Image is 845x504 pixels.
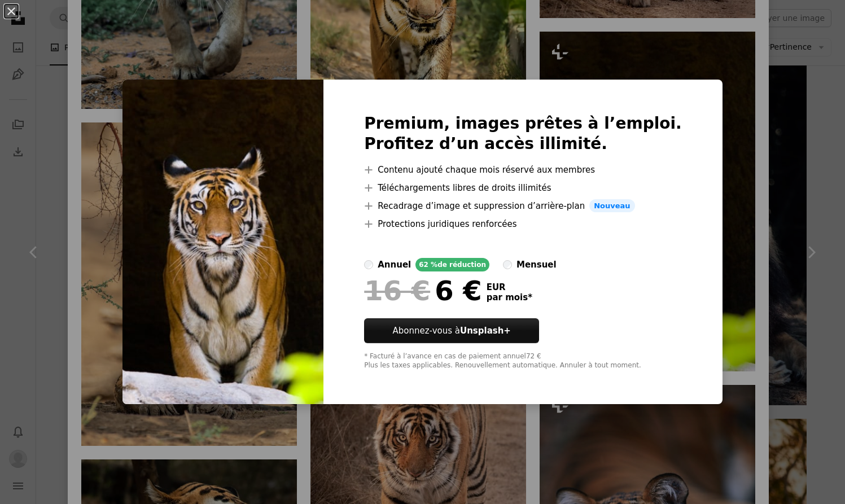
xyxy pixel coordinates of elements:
[364,217,682,231] li: Protections juridiques renforcées
[364,113,682,154] h2: Premium, images prêtes à l’emploi. Profitez d’un accès illimité.
[364,276,481,305] div: 6 €
[487,282,532,292] span: EUR
[364,199,682,213] li: Recadrage d’image et suppression d’arrière-plan
[415,258,489,271] div: 62 % de réduction
[516,258,557,271] div: mensuel
[364,181,682,195] li: Téléchargements libres de droits illimités
[364,318,539,343] a: Abonnez-vous àUnsplash+
[378,258,411,271] div: annuel
[487,292,532,303] span: par mois *
[122,80,323,405] img: premium_photo-1661847643150-4e06569d2ec1
[364,260,373,269] input: annuel62 %de réduction
[460,326,511,336] strong: Unsplash+
[503,260,512,269] input: mensuel
[364,276,430,305] span: 16 €
[364,352,682,370] div: * Facturé à l’avance en cas de paiement annuel 72 € Plus les taxes applicables. Renouvellement au...
[364,163,682,177] li: Contenu ajouté chaque mois réservé aux membres
[589,199,634,213] span: Nouveau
